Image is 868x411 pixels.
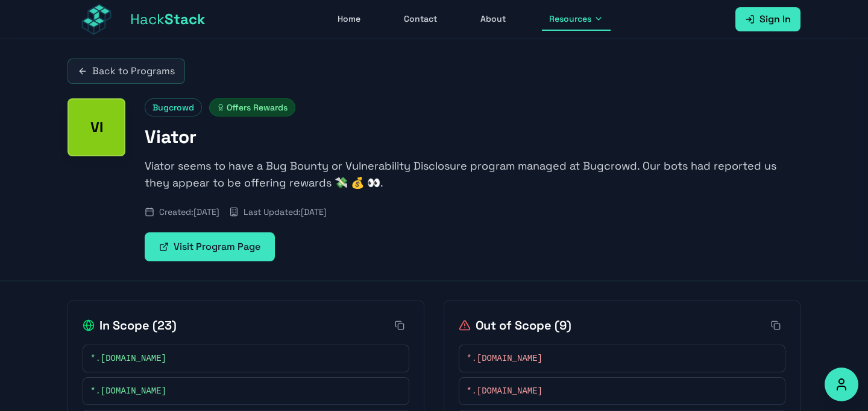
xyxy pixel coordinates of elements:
[159,206,219,218] span: Created: [DATE]
[330,8,368,31] a: Home
[467,352,542,365] span: *.[DOMAIN_NAME]
[825,368,858,401] button: Accessibility Options
[735,7,800,31] a: Sign In
[68,98,125,156] div: Viator
[473,8,513,31] a: About
[145,126,800,148] h1: Viator
[397,8,444,31] a: Contact
[467,385,542,397] span: *.[DOMAIN_NAME]
[68,59,185,84] a: Back to Programs
[145,158,800,191] p: Viator seems to have a Bug Bounty or Vulnerability Disclosure program managed at Bugcrowd. Our bo...
[459,317,571,334] h2: Out of Scope ( 9 )
[390,316,409,335] button: Copy all in-scope items
[209,98,295,116] span: Offers Rewards
[766,316,785,335] button: Copy all out-of-scope items
[542,8,611,31] button: Resources
[549,13,591,25] span: Resources
[90,385,166,397] span: *.[DOMAIN_NAME]
[244,206,327,218] span: Last Updated: [DATE]
[145,98,202,116] span: Bugcrowd
[90,352,166,365] span: *.[DOMAIN_NAME]
[83,317,177,334] h2: In Scope ( 23 )
[145,232,275,261] a: Visit Program Page
[759,12,791,27] span: Sign In
[165,10,206,28] span: Stack
[130,10,206,29] span: Hack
